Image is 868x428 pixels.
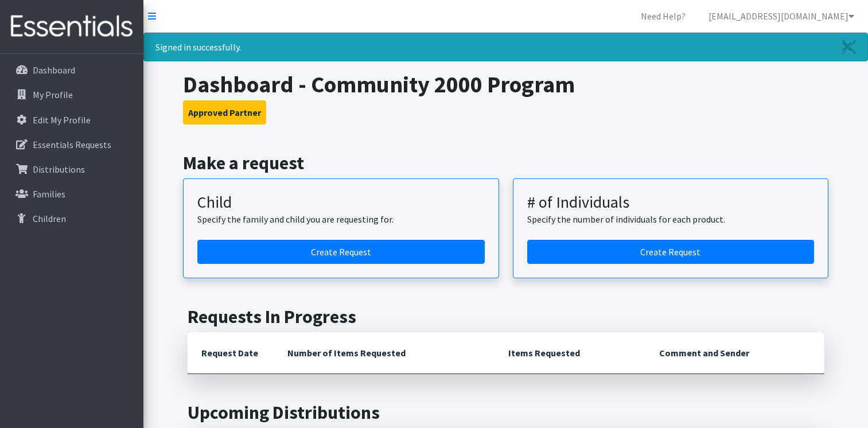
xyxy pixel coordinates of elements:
[33,114,91,126] p: Edit My Profile
[33,139,111,150] p: Essentials Requests
[5,7,139,46] img: HumanEssentials
[188,402,824,423] h2: Upcoming Distributions
[527,240,815,264] a: Create a request by number of individuals
[197,240,485,264] a: Create a request for a child or family
[527,193,815,212] h3: # of Individuals
[5,158,139,181] a: Distributions
[5,59,139,81] a: Dashboard
[495,332,645,374] th: Items Requested
[5,207,139,230] a: Children
[527,212,815,226] p: Specify the number of individuals for each product.
[5,83,139,106] a: My Profile
[5,182,139,205] a: Families
[5,133,139,156] a: Essentials Requests
[632,5,695,28] a: Need Help?
[33,213,66,224] p: Children
[188,332,274,374] th: Request Date
[188,306,824,328] h2: Requests In Progress
[831,33,867,61] a: Close
[33,89,73,100] p: My Profile
[183,100,266,124] button: Approved Partner
[699,5,863,28] a: [EMAIL_ADDRESS][DOMAIN_NAME]
[33,64,75,76] p: Dashboard
[645,332,824,374] th: Comment and Sender
[197,212,485,226] p: Specify the family and child you are requesting for.
[274,332,495,374] th: Number of Items Requested
[5,108,139,131] a: Edit My Profile
[197,193,485,212] h3: Child
[33,164,85,175] p: Distributions
[183,152,828,174] h2: Make a request
[143,33,868,61] div: Signed in successfully.
[33,188,65,200] p: Families
[183,71,828,98] h1: Dashboard - Community 2000 Program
